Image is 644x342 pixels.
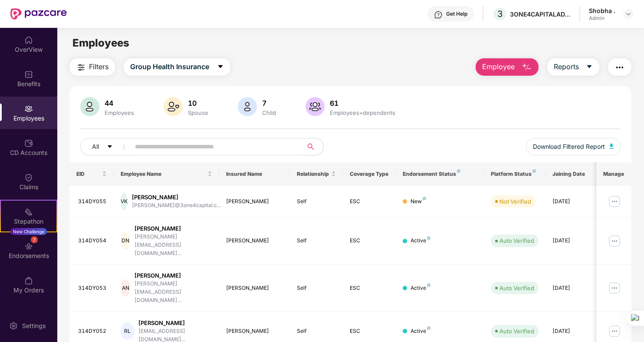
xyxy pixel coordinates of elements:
div: ESC [350,237,389,245]
div: RL [121,322,135,340]
span: caret-down [217,63,224,71]
div: Get Help [446,10,467,17]
img: svg+xml;base64,PHN2ZyB4bWxucz0iaHR0cDovL3d3dy53My5vcmcvMjAwMC9zdmciIHhtbG5zOnhsaW5rPSJodHRwOi8vd3... [80,97,99,116]
div: Not Verified [499,197,531,206]
div: [DATE] [552,237,591,245]
div: ESC [350,284,389,292]
div: Endorsement Status [403,171,477,178]
div: [PERSON_NAME] [135,272,212,280]
span: EID [76,171,100,178]
div: Active [411,327,430,335]
button: Reportscaret-down [547,58,599,76]
div: Auto Verified [499,284,534,292]
img: manageButton [608,234,621,248]
div: ESC [350,198,389,206]
img: svg+xml;base64,PHN2ZyB4bWxucz0iaHR0cDovL3d3dy53My5vcmcvMjAwMC9zdmciIHdpZHRoPSI4IiBoZWlnaHQ9IjgiIH... [427,236,430,240]
div: 7 [31,236,38,243]
button: Filters [69,58,115,76]
div: Auto Verified [499,236,534,245]
img: svg+xml;base64,PHN2ZyBpZD0iTXlfT3JkZXJzIiBkYXRhLW5hbWU9Ik15IE9yZGVycyIgeG1sbnM9Imh0dHA6Ly93d3cudz... [24,276,33,285]
div: Settings [20,322,48,330]
div: Admin [589,15,615,22]
div: Spouse [186,109,210,116]
span: Filters [89,61,108,72]
div: [PERSON_NAME] [226,284,283,292]
div: [PERSON_NAME]@3one4capital.c... [132,201,221,210]
th: Relationship [290,162,343,186]
img: svg+xml;base64,PHN2ZyBpZD0iSGVscC0zMngzMiIgeG1sbnM9Imh0dHA6Ly93d3cudzMub3JnLzIwMDAvc3ZnIiB3aWR0aD... [434,10,443,19]
div: Stepathon [1,217,56,226]
img: svg+xml;base64,PHN2ZyBpZD0iRW1wbG95ZWVzIiB4bWxucz0iaHR0cDovL3d3dy53My5vcmcvMjAwMC9zdmciIHdpZHRoPS... [24,104,33,113]
th: Employee Name [114,162,220,186]
div: New [411,198,426,206]
div: [PERSON_NAME] [135,225,212,233]
div: 314DY052 [78,327,107,335]
div: 44 [103,99,136,107]
button: Download Filtered Report [526,138,621,155]
div: [PERSON_NAME] [138,319,212,327]
div: 7 [260,99,278,107]
span: caret-down [586,63,593,71]
span: Download Filtered Report [533,142,605,151]
div: 10 [186,99,210,107]
div: [PERSON_NAME] [226,327,283,335]
span: Employee [482,61,515,72]
button: Group Health Insurancecaret-down [124,58,230,76]
button: search [302,138,324,155]
th: EID [69,162,114,186]
div: Active [411,284,430,292]
div: 3ONE4CAPITALADVISORS LLP [510,10,571,18]
img: svg+xml;base64,PHN2ZyB4bWxucz0iaHR0cDovL3d3dy53My5vcmcvMjAwMC9zdmciIHhtbG5zOnhsaW5rPSJodHRwOi8vd3... [238,97,257,116]
span: caret-down [107,144,113,151]
img: svg+xml;base64,PHN2ZyB4bWxucz0iaHR0cDovL3d3dy53My5vcmcvMjAwMC9zdmciIHdpZHRoPSI4IiBoZWlnaHQ9IjgiIH... [457,169,460,173]
div: DN [121,232,131,250]
div: Self [297,327,336,335]
img: svg+xml;base64,PHN2ZyBpZD0iQ0RfQWNjb3VudHMiIGRhdGEtbmFtZT0iQ0QgQWNjb3VudHMiIHhtbG5zPSJodHRwOi8vd3... [24,139,33,148]
div: 314DY053 [78,284,107,292]
div: Employees [103,109,136,116]
th: Joining Date [545,162,598,186]
div: 314DY054 [78,237,107,245]
div: Shobha . [589,7,615,15]
div: Employees+dependents [328,109,397,116]
div: VK [121,193,128,210]
img: svg+xml;base64,PHN2ZyB4bWxucz0iaHR0cDovL3d3dy53My5vcmcvMjAwMC9zdmciIHdpZHRoPSI4IiBoZWlnaHQ9IjgiIH... [423,197,426,200]
div: [DATE] [552,327,591,335]
div: 314DY055 [78,198,107,206]
span: Relationship [297,171,329,178]
span: Group Health Insurance [130,61,209,72]
img: svg+xml;base64,PHN2ZyB4bWxucz0iaHR0cDovL3d3dy53My5vcmcvMjAwMC9zdmciIHhtbG5zOnhsaW5rPSJodHRwOi8vd3... [609,144,614,149]
img: svg+xml;base64,PHN2ZyBpZD0iRHJvcGRvd24tMzJ4MzIiIHhtbG5zPSJodHRwOi8vd3d3LnczLm9yZy8yMDAwL3N2ZyIgd2... [625,10,632,17]
span: search [302,143,319,150]
img: svg+xml;base64,PHN2ZyB4bWxucz0iaHR0cDovL3d3dy53My5vcmcvMjAwMC9zdmciIHdpZHRoPSI4IiBoZWlnaHQ9IjgiIH... [427,283,430,287]
img: manageButton [608,194,621,208]
img: New Pazcare Logo [10,8,67,20]
div: Self [297,198,336,206]
img: manageButton [608,324,621,338]
div: Self [297,237,336,245]
th: Manage [596,162,631,186]
th: Insured Name [219,162,290,186]
div: [DATE] [552,284,591,292]
img: svg+xml;base64,PHN2ZyBpZD0iSG9tZSIgeG1sbnM9Imh0dHA6Ly93d3cudzMub3JnLzIwMDAvc3ZnIiB3aWR0aD0iMjAiIG... [24,36,33,44]
div: Child [260,109,278,116]
div: Self [297,284,336,292]
div: AN [121,279,131,297]
span: All [92,142,99,151]
img: svg+xml;base64,PHN2ZyB4bWxucz0iaHR0cDovL3d3dy53My5vcmcvMjAwMC9zdmciIHhtbG5zOnhsaW5rPSJodHRwOi8vd3... [306,97,325,116]
span: Reports [554,61,579,72]
img: svg+xml;base64,PHN2ZyB4bWxucz0iaHR0cDovL3d3dy53My5vcmcvMjAwMC9zdmciIHdpZHRoPSIyNCIgaGVpZ2h0PSIyNC... [614,62,625,73]
div: [DATE] [552,198,591,206]
img: svg+xml;base64,PHN2ZyB4bWxucz0iaHR0cDovL3d3dy53My5vcmcvMjAwMC9zdmciIHdpZHRoPSI4IiBoZWlnaHQ9IjgiIH... [532,169,536,173]
div: Auto Verified [499,327,534,335]
span: Employees [72,37,129,49]
img: svg+xml;base64,PHN2ZyB4bWxucz0iaHR0cDovL3d3dy53My5vcmcvMjAwMC9zdmciIHhtbG5zOnhsaW5rPSJodHRwOi8vd3... [522,62,532,73]
img: svg+xml;base64,PHN2ZyB4bWxucz0iaHR0cDovL3d3dy53My5vcmcvMjAwMC9zdmciIHhtbG5zOnhsaW5rPSJodHRwOi8vd3... [164,97,183,116]
th: Coverage Type [343,162,396,186]
button: Allcaret-down [80,138,133,155]
span: Employee Name [121,171,206,178]
img: svg+xml;base64,PHN2ZyBpZD0iU2V0dGluZy0yMHgyMCIgeG1sbnM9Imh0dHA6Ly93d3cudzMub3JnLzIwMDAvc3ZnIiB3aW... [9,322,18,330]
div: [PERSON_NAME] [132,193,221,201]
button: Employee [476,58,539,76]
div: [PERSON_NAME][EMAIL_ADDRESS][DOMAIN_NAME]... [135,280,212,305]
